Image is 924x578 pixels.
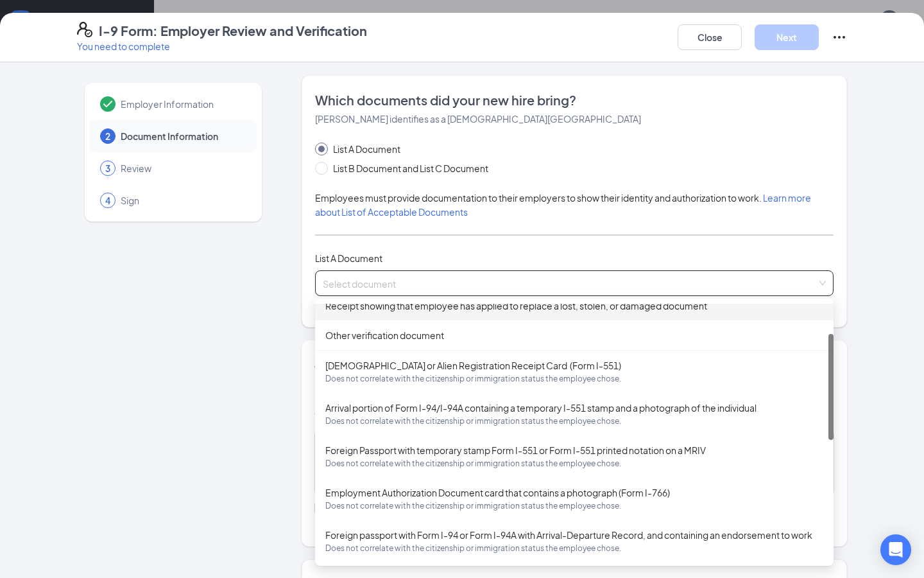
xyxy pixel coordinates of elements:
span: Alternative procedure is only allowed when e-verify is turned on. Turn to use e-verify, please se... [314,520,834,534]
span: 4 [105,194,110,207]
span: 3 [105,162,110,175]
span: Does not correlate with the citizenship or immigration status the employee chose. [325,457,823,470]
span: 2 [105,130,110,143]
button: Next [755,24,819,50]
div: Arrival portion of Form I-94/I-94A containing a temporary I-551 stamp and a photograph of the ind... [325,401,823,428]
span: Which documents did your new hire bring? [315,91,834,109]
span: Does not correlate with the citizenship or immigration status the employee chose. [325,372,823,385]
svg: Checkmark [100,96,116,112]
p: You need to complete [77,40,367,53]
span: Does not correlate with the citizenship or immigration status the employee chose. [325,542,823,555]
span: List A Document [328,142,406,156]
svg: Ellipses [832,30,847,45]
button: Close [678,24,742,50]
div: Foreign passport with Form I-94 or Form I-94A with Arrival-Departure Record, and containing an en... [325,528,823,555]
div: [DEMOGRAPHIC_DATA] or Alien Registration Receipt Card (Form I-551) [325,358,823,385]
div: Employment Authorization Document card that contains a photograph (Form I-766) [325,486,823,512]
span: List B Document and List C Document [328,161,493,175]
span: Employer Information [121,98,244,110]
span: List A Document [315,252,382,264]
h4: I-9 Form: Employer Review and Verification [99,22,367,40]
div: Receipt showing that employee has applied to replace a lost, stolen, or damaged document [325,299,823,313]
span: Document Information [121,130,244,143]
span: Does not correlate with the citizenship or immigration status the employee chose. [325,415,823,428]
span: [PERSON_NAME] identifies as a [DEMOGRAPHIC_DATA][GEOGRAPHIC_DATA] [315,113,641,125]
span: Sign [121,194,244,207]
span: Review [121,162,244,175]
span: Does not correlate with the citizenship or immigration status the employee chose. [325,500,823,512]
svg: FormI9EVerifyIcon [77,22,92,37]
div: Open Intercom Messenger [880,534,911,565]
span: Employees must provide documentation to their employers to show their identity and authorization ... [315,192,811,218]
span: Provide all notes relating employment authorization stamps or receipts, extensions, additional do... [314,393,813,419]
span: Additional information [314,354,454,370]
div: Other verification document [325,328,823,342]
div: Foreign Passport with temporary stamp Form I-551 or Form I-551 printed notation on a MRIV [325,443,823,470]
